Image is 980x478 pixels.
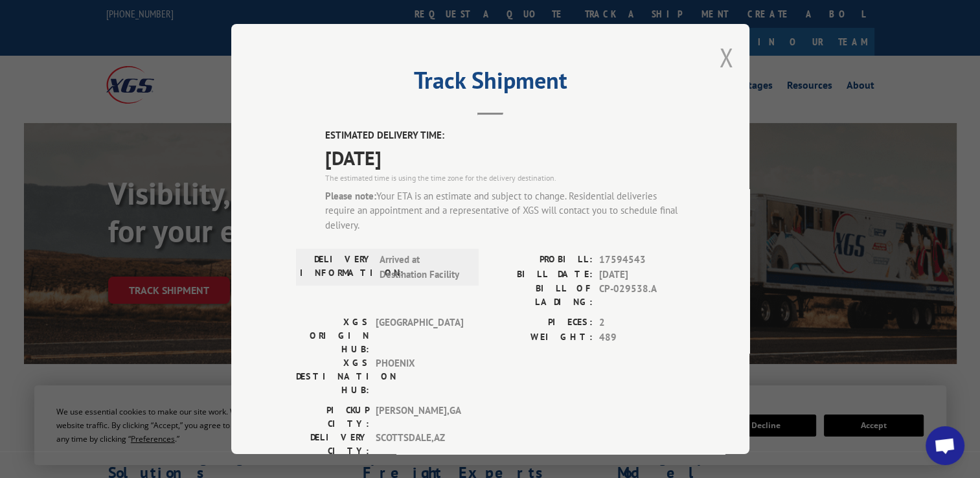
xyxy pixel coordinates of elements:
[926,426,964,465] a: Open chat
[719,40,733,74] button: Close modal
[490,315,593,330] label: PIECES:
[325,189,376,201] strong: Please note:
[380,253,467,282] span: Arrived at Destination Facility
[376,431,463,458] span: SCOTTSDALE , AZ
[296,71,685,96] h2: Track Shipment
[599,282,685,309] span: CP-029538.A
[296,356,369,397] label: XGS DESTINATION HUB:
[490,253,593,267] label: PROBILL:
[490,282,593,309] label: BILL OF LADING:
[376,315,463,356] span: [GEOGRAPHIC_DATA]
[325,142,685,172] span: [DATE]
[599,267,685,282] span: [DATE]
[296,431,369,458] label: DELIVERY CITY:
[599,330,685,345] span: 489
[599,253,685,267] span: 17594543
[376,404,463,431] span: [PERSON_NAME] , GA
[325,128,685,143] label: ESTIMATED DELIVERY TIME:
[490,330,593,345] label: WEIGHT:
[300,253,373,282] label: DELIVERY INFORMATION:
[325,172,685,183] div: The estimated time is using the time zone for the delivery destination.
[325,188,685,233] div: Your ETA is an estimate and subject to change. Residential deliveries require an appointment and ...
[296,315,369,356] label: XGS ORIGIN HUB:
[599,315,685,330] span: 2
[296,404,369,431] label: PICKUP CITY:
[376,356,463,397] span: PHOENIX
[490,267,593,282] label: BILL DATE:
